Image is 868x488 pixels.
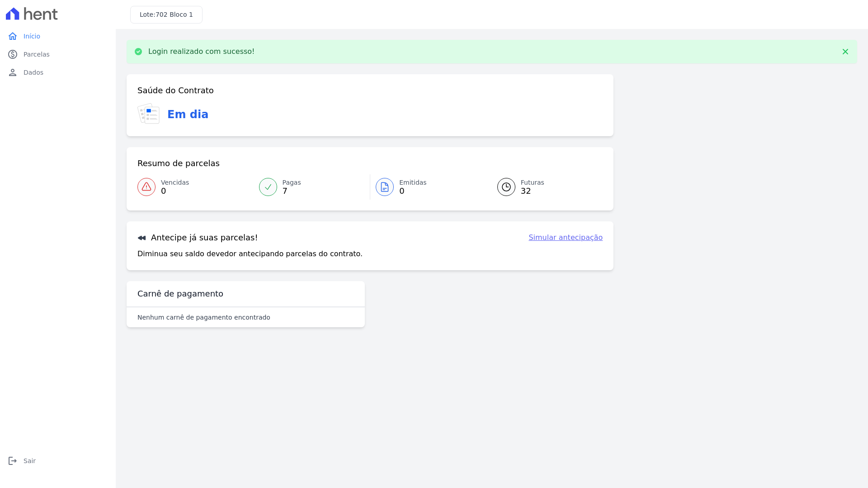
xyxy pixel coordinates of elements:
span: 7 [283,187,301,195]
h3: Antecipe já suas parcelas! [137,232,258,243]
span: 702 Bloco 1 [156,11,193,18]
a: Pagas 7 [254,174,370,200]
a: Futuras 32 [486,174,603,200]
a: paidParcelas [4,45,112,63]
h3: Resumo de parcelas [137,158,220,169]
span: Futuras [521,178,544,187]
a: Simular antecipação [528,232,603,243]
span: Vencidas [161,178,189,187]
a: Vencidas 0 [137,174,254,200]
h3: Em dia [167,106,208,123]
span: Início [24,32,40,41]
a: homeInício [4,27,112,45]
span: 32 [521,187,544,195]
span: Pagas [283,178,301,187]
span: 0 [399,187,427,195]
p: Diminua seu saldo devedor antecipando parcelas do contrato. [137,249,363,259]
i: logout [7,455,18,466]
span: Dados [24,68,43,77]
span: Emitidas [399,178,427,187]
a: logoutSair [4,452,112,470]
h3: Carnê de pagamento [137,288,223,299]
span: Sair [24,456,36,465]
a: Emitidas 0 [370,174,486,200]
a: personDados [4,63,112,81]
i: paid [7,49,18,60]
h3: Saúde do Contrato [137,85,214,96]
p: Nenhum carnê de pagamento encontrado [137,313,270,322]
i: home [7,31,18,42]
span: Parcelas [24,50,50,59]
h3: Lote: [140,10,193,19]
i: person [7,67,18,78]
span: 0 [161,187,189,195]
p: Login realizado com sucesso! [148,47,255,56]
